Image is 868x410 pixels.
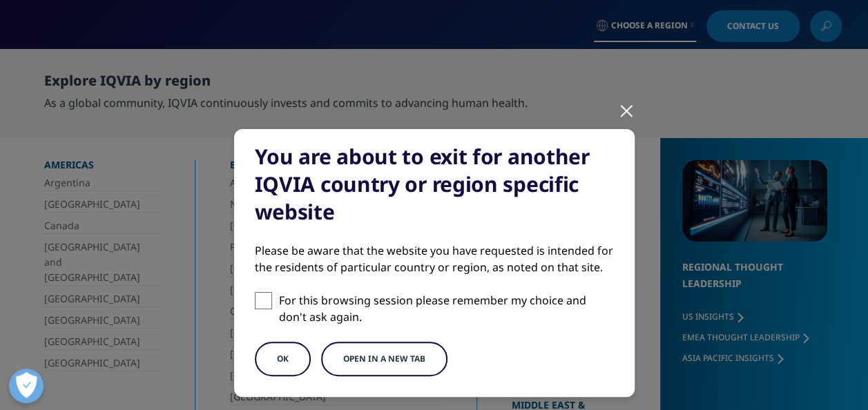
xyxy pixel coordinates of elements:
[255,242,614,275] div: Please be aware that the website you have requested is intended for the residents of particular c...
[321,342,447,376] button: Open in a new tab
[255,143,614,226] div: You are about to exit for another IQVIA country or region specific website
[255,342,311,376] button: OK
[9,369,44,403] button: Open Preferences
[279,292,614,325] p: For this browsing session please remember my choice and don't ask again.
